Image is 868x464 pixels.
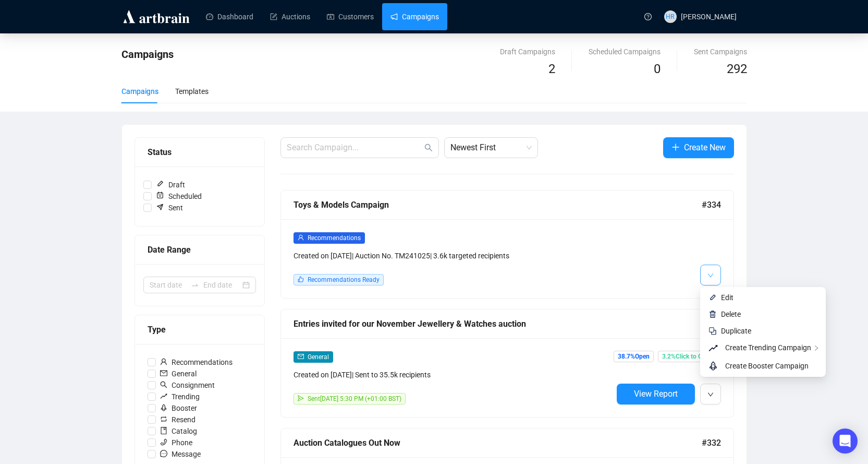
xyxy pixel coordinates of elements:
[152,191,206,202] span: Scheduled
[708,342,721,354] span: rise
[833,429,858,454] div: Open Intercom Messenger
[160,427,167,434] span: book
[294,198,702,211] div: Toys & Models Campaign
[707,391,714,398] span: down
[708,293,717,302] img: svg+xml;base64,PHN2ZyB4bWxucz0iaHR0cDovL3d3dy53My5vcmcvMjAwMC9zdmciIHhtbG5zOnhsaW5rPSJodHRwOi8vd3...
[270,3,310,30] a: Auctions
[708,310,717,318] img: svg+xml;base64,PHN2ZyB4bWxucz0iaHR0cDovL3d3dy53My5vcmcvMjAwMC9zdmciIHhtbG5zOnhsaW5rPSJodHRwOi8vd3...
[156,448,205,460] span: Message
[287,141,422,154] input: Search Campaign...
[644,13,652,20] span: question-circle
[280,190,734,299] a: Toys & Models Campaign#334userRecommendationsCreated on [DATE]| Auction No. TM241025| 3.6k target...
[727,62,747,76] span: 292
[160,415,167,423] span: retweet
[666,11,675,22] span: HR
[702,436,721,449] span: #332
[156,437,197,448] span: Phone
[725,343,811,352] span: Create Trending Campaign
[813,345,820,351] span: right
[294,317,702,330] div: Entries invited for our November Jewellery & Watches auction
[702,198,721,211] span: #334
[121,48,174,61] span: Campaigns
[294,250,613,261] div: Created on [DATE] | Auction No. TM241025 | 3.6k targeted recipients
[589,46,661,57] div: Scheduled Campaigns
[156,391,204,402] span: Trending
[152,202,187,213] span: Sent
[654,62,661,76] span: 0
[614,351,654,362] span: 38.7% Open
[548,62,555,76] span: 2
[150,279,187,291] input: Start date
[617,384,695,404] button: View Report
[298,234,304,241] span: user
[160,404,167,411] span: rocket
[156,402,201,414] span: Booster
[121,86,158,97] div: Campaigns
[280,309,734,418] a: Entries invited for our November Jewellery & Watches auction#333mailGeneralCreated on [DATE]| Sen...
[308,276,380,283] span: Recommendations Ready
[191,281,199,289] span: swap-right
[298,276,304,282] span: like
[450,138,532,158] span: Newest First
[160,438,167,446] span: phone
[175,86,209,97] div: Templates
[663,137,734,158] button: Create New
[156,379,219,391] span: Consignment
[121,8,191,25] img: logo
[156,414,200,425] span: Resend
[390,3,439,30] a: Campaigns
[148,243,252,256] div: Date Range
[294,369,613,380] div: Created on [DATE] | Sent to 35.5k recipients
[308,234,361,242] span: Recommendations
[156,356,237,368] span: Recommendations
[298,395,304,401] span: send
[203,279,240,291] input: End date
[681,13,737,21] span: [PERSON_NAME]
[160,370,167,377] span: mail
[308,395,401,402] span: Sent [DATE] 5:30 PM (+01:00 BST)
[156,425,201,437] span: Catalog
[658,351,717,362] span: 3.2% Click to Open
[298,353,304,360] span: mail
[206,3,253,30] a: Dashboard
[148,323,252,336] div: Type
[721,293,733,302] span: Edit
[424,144,433,152] span: search
[156,368,201,379] span: General
[294,436,702,449] div: Auction Catalogues Out Now
[671,143,680,151] span: plus
[634,389,678,399] span: View Report
[708,360,721,372] span: rocket
[160,450,167,457] span: message
[708,327,717,335] img: svg+xml;base64,PHN2ZyB4bWxucz0iaHR0cDovL3d3dy53My5vcmcvMjAwMC9zdmciIHdpZHRoPSIyNCIgaGVpZ2h0PSIyNC...
[308,353,329,361] span: General
[684,141,726,154] span: Create New
[500,46,555,57] div: Draft Campaigns
[160,358,167,365] span: user
[721,327,751,335] span: Duplicate
[707,272,714,279] span: down
[148,146,252,159] div: Status
[721,310,741,318] span: Delete
[725,362,809,370] span: Create Booster Campaign
[160,392,167,400] span: rise
[152,179,189,191] span: Draft
[160,381,167,388] span: search
[191,281,199,289] span: to
[694,46,747,57] div: Sent Campaigns
[327,3,374,30] a: Customers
